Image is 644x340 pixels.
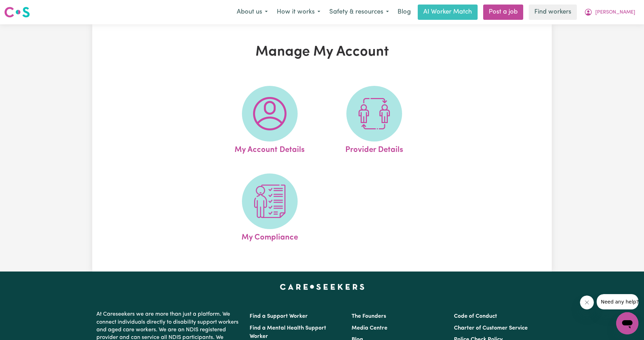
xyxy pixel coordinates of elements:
[232,5,272,19] button: About us
[280,284,364,290] a: Careseekers home page
[250,314,308,319] a: Find a Support Worker
[220,173,320,244] a: My Compliance
[352,325,387,331] a: Media Centre
[393,5,415,20] a: Blog
[454,314,497,319] a: Code of Conduct
[173,44,471,60] h1: Manage My Account
[418,5,478,20] a: AI Worker Match
[4,6,30,18] img: Careseekers logo
[235,141,305,156] span: My Account Details
[597,294,638,309] iframe: Message from company
[324,86,424,156] a: Provider Details
[325,5,393,19] button: Safety & resources
[4,5,42,10] span: Need any help?
[352,314,386,319] a: The Founders
[242,229,298,244] span: My Compliance
[345,141,403,156] span: Provider Details
[220,86,320,156] a: My Account Details
[4,4,30,20] a: Careseekers logo
[595,9,635,16] span: [PERSON_NAME]
[483,5,523,20] a: Post a job
[454,325,528,331] a: Charter of Customer Service
[616,312,638,334] iframe: Button to launch messaging window
[250,325,326,339] a: Find a Mental Health Support Worker
[272,5,325,19] button: How it works
[580,296,594,309] iframe: Close message
[529,5,577,20] a: Find workers
[580,5,640,19] button: My Account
